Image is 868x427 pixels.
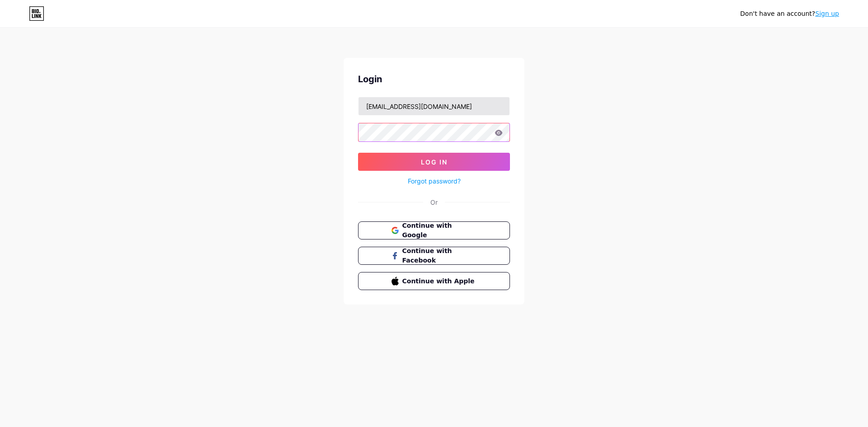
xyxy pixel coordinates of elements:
span: Continue with Apple [402,277,477,286]
div: Or [430,197,438,207]
input: Username [359,97,509,115]
a: Forgot password? [408,176,461,186]
div: Login [358,72,510,86]
button: Continue with Facebook [358,247,510,265]
button: Continue with Google [358,221,510,239]
span: Continue with Facebook [402,246,477,265]
div: Don't have an account? [740,9,839,19]
button: Continue with Apple [358,272,510,290]
span: Continue with Google [402,221,477,240]
button: Log In [358,153,510,171]
a: Sign up [815,10,839,17]
span: Log In [421,158,448,166]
